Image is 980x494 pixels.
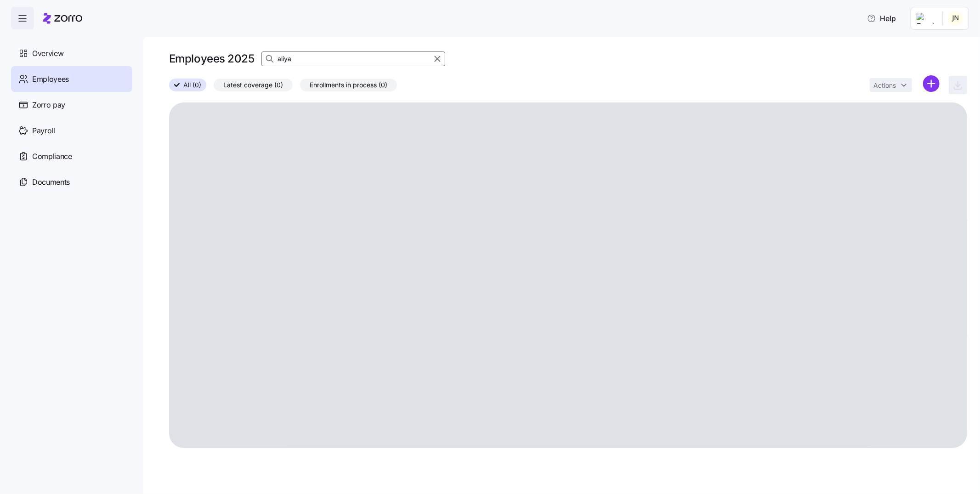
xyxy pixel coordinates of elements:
[183,79,201,91] span: All (0)
[870,78,912,92] button: Actions
[310,79,387,91] span: Enrollments in process (0)
[32,176,70,188] span: Documents
[11,66,132,92] a: Employees
[860,9,903,28] button: Help
[32,74,69,85] span: Employees
[32,151,72,162] span: Compliance
[867,13,896,24] span: Help
[11,143,132,169] a: Compliance
[32,125,55,136] span: Payroll
[169,51,254,66] h1: Employees 2025
[923,75,940,92] svg: add icon
[948,11,963,26] img: ea2b31c6a8c0fa5d6bc893b34d6c53ce
[917,13,935,24] img: Employer logo
[32,99,65,111] span: Zorro pay
[11,40,132,66] a: Overview
[873,82,896,89] span: Actions
[32,48,63,59] span: Overview
[223,79,283,91] span: Latest coverage (0)
[11,169,132,195] a: Documents
[11,92,132,118] a: Zorro pay
[261,51,445,66] input: Search employees
[11,118,132,143] a: Payroll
